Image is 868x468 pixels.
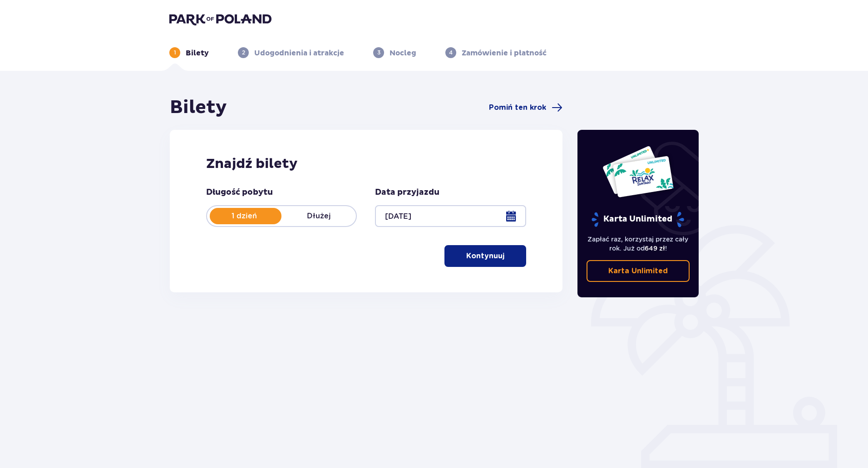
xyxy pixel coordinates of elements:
[489,102,562,113] a: Pomiń ten krok
[375,187,439,198] p: Data przyjazdu
[587,235,690,253] p: Zapłać raz, korzystaj przez cały rok. Już od !
[174,49,176,57] p: 1
[281,211,356,221] p: Dłużej
[608,266,668,276] p: Karta Unlimited
[466,251,504,261] p: Kontynuuj
[206,187,273,198] p: Długość pobytu
[444,245,526,267] button: Kontynuuj
[390,48,416,58] p: Nocleg
[462,48,547,58] p: Zamówienie i płatność
[587,260,690,282] a: Karta Unlimited
[242,49,245,57] p: 2
[207,211,281,221] p: 1 dzień
[170,96,227,119] h1: Bilety
[254,48,344,58] p: Udogodnienia i atrakcje
[186,48,209,58] p: Bilety
[206,155,526,172] h2: Znajdź bilety
[169,13,271,25] img: Park of Poland logo
[377,49,380,57] p: 3
[645,245,665,252] span: 649 zł
[489,103,546,113] span: Pomiń ten krok
[449,49,453,57] p: 4
[591,212,685,227] p: Karta Unlimited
